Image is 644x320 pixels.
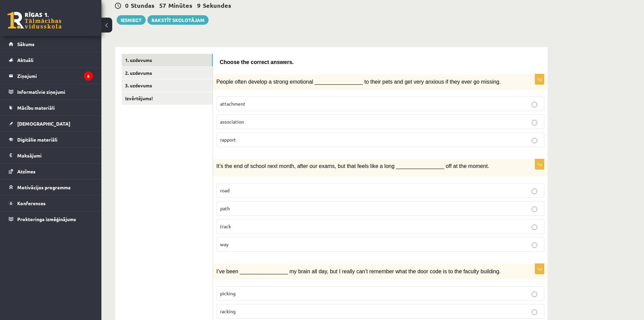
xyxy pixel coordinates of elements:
[9,116,93,131] a: [DEMOGRAPHIC_DATA]
[9,164,93,179] a: Atzīmes
[216,269,501,274] span: I’ve been ________________ my brain all day, but I really can’t remember what the door code is to...
[9,100,93,115] a: Mācību materiāli
[532,292,537,297] input: picking
[9,132,93,147] a: Digitālie materiāli
[17,200,46,206] span: Konferences
[535,263,544,274] p: 1p
[17,84,93,100] legend: Informatīvie ziņojumi
[122,67,213,79] a: 2. uzdevums
[17,68,93,84] legend: Ziņojumi
[216,163,489,169] span: It’s the end of school next month, after our exams, but that feels like a long ________________ o...
[159,1,166,9] span: 57
[220,223,231,229] span: track
[220,119,244,125] span: association
[17,184,71,190] span: Motivācijas programma
[9,211,93,227] a: Proktoringa izmēģinājums
[220,290,236,296] span: picking
[220,59,294,65] span: Choose the correct answers.
[535,159,544,170] p: 1p
[168,1,192,9] span: Minūtes
[9,195,93,211] a: Konferences
[220,136,236,143] span: rapport
[122,92,213,105] a: Izvērtējums!
[122,79,213,92] a: 3. uzdevums
[7,12,62,29] a: Rīgas 1. Tālmācības vidusskola
[17,168,35,174] span: Atzīmes
[532,102,537,107] input: attachment
[17,148,93,163] legend: Maksājumi
[84,71,93,81] i: 6
[147,15,209,25] a: Rakstīt skolotājam
[220,101,245,107] span: attachment
[9,68,93,84] a: Ziņojumi6
[9,179,93,195] a: Motivācijas programma
[203,1,231,9] span: Sekundes
[122,54,213,66] a: 1. uzdevums
[17,105,55,111] span: Mācību materiāli
[532,310,537,315] input: racking
[17,57,33,63] span: Aktuāli
[535,74,544,85] p: 1p
[220,241,229,247] span: way
[9,148,93,163] a: Maksājumi
[117,15,146,25] button: Iesniegt
[532,242,537,248] input: way
[532,138,537,143] input: rapport
[9,52,93,68] a: Aktuāli
[17,121,70,127] span: [DEMOGRAPHIC_DATA]
[17,216,76,222] span: Proktoringa izmēģinājums
[131,1,154,9] span: Stundas
[532,225,537,230] input: track
[220,205,230,211] span: path
[220,187,230,193] span: road
[9,84,93,100] a: Informatīvie ziņojumi
[220,308,236,314] span: racking
[216,79,501,85] span: People often develop a strong emotional ________________ to their pets and get very anxious if th...
[9,36,93,52] a: Sākums
[532,207,537,212] input: path
[197,1,200,9] span: 9
[17,136,57,143] span: Digitālie materiāli
[532,120,537,125] input: association
[17,41,34,47] span: Sākums
[532,189,537,194] input: road
[125,1,128,9] span: 0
